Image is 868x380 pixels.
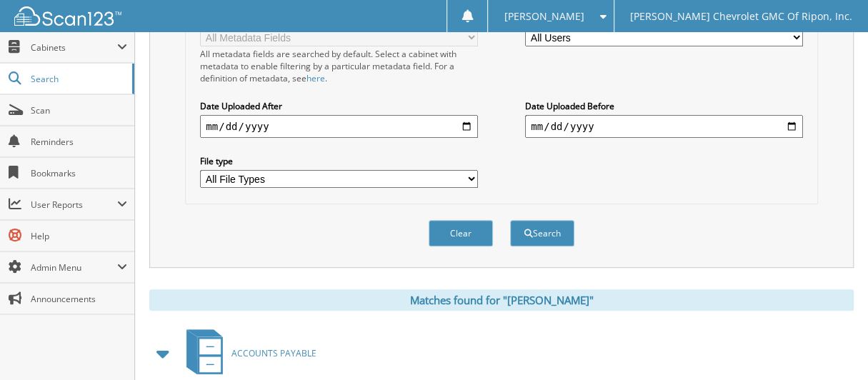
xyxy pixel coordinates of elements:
[510,220,574,246] button: Search
[231,347,316,359] span: ACCOUNTS PAYABLE
[31,73,125,85] span: Search
[31,41,117,54] span: Cabinets
[630,12,852,21] span: [PERSON_NAME] Chevrolet GMC Of Ripon, Inc.
[306,72,325,84] a: here
[200,100,478,112] label: Date Uploaded After
[31,261,117,274] span: Admin Menu
[149,289,854,311] div: Matches found for "[PERSON_NAME]"
[429,220,493,246] button: Clear
[200,155,478,167] label: File type
[31,293,127,305] span: Announcements
[31,199,117,211] span: User Reports
[14,6,121,26] img: scan123-logo-white.svg
[200,115,478,138] input: start
[200,48,478,84] div: All metadata fields are searched by default. Select a cabinet with metadata to enable filtering b...
[31,136,127,148] span: Reminders
[504,12,584,21] span: [PERSON_NAME]
[31,230,127,242] span: Help
[525,100,803,112] label: Date Uploaded Before
[31,167,127,179] span: Bookmarks
[525,115,803,138] input: end
[797,311,868,380] iframe: Chat Widget
[31,104,127,116] span: Scan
